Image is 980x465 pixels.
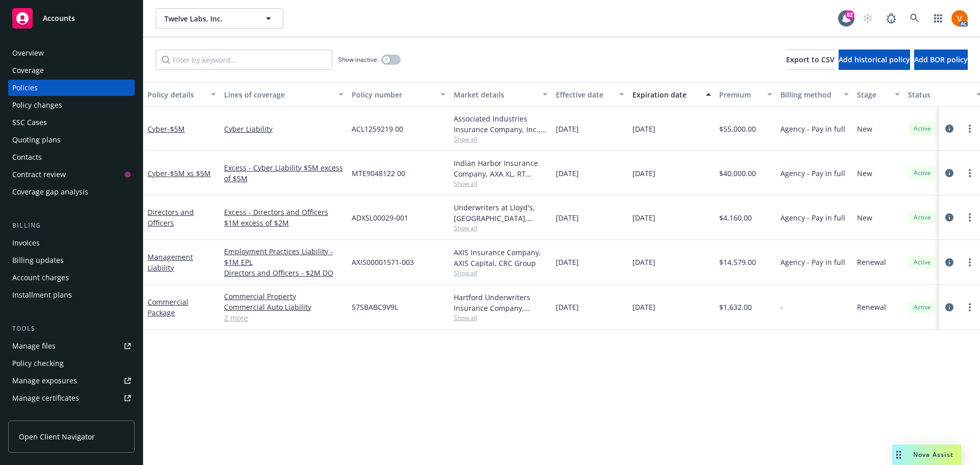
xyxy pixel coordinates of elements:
span: Show all [454,268,548,277]
a: Contacts [8,149,135,165]
input: Filter by keyword... [156,50,332,70]
a: Excess - Cyber Liability $5M excess of $5M [224,162,344,184]
div: Manage files [12,338,56,354]
div: Coverage gap analysis [12,184,88,200]
button: Policy details [143,82,220,107]
span: $55,000.00 [719,124,756,134]
span: Active [912,168,933,178]
span: Add BOR policy [914,55,968,64]
a: circleInformation [943,123,955,135]
div: Expiration date [632,89,700,100]
span: - $5M xs $5M [167,168,211,178]
div: Policy details [148,89,205,100]
div: Contract review [12,166,66,183]
span: [DATE] [632,212,655,223]
a: Coverage [8,62,135,79]
div: Premium [719,89,761,100]
div: 82 [845,8,854,17]
a: Commercial Property [224,291,344,302]
span: Agency - Pay in full [780,124,845,134]
div: Lines of coverage [224,89,332,100]
span: [DATE] [556,124,579,134]
a: circleInformation [943,301,955,313]
span: Accounts [43,14,75,22]
div: Drag to move [892,445,905,465]
span: [DATE] [556,168,579,179]
div: Manage claims [12,407,64,424]
a: Directors and Officers [148,207,194,228]
div: Policies [12,80,38,96]
a: Search [904,8,925,29]
div: Overview [12,45,44,61]
a: more [964,167,976,179]
button: Add historical policy [839,50,910,70]
a: Accounts [8,4,135,33]
div: Effective date [556,89,613,100]
span: AXIS00001571-003 [352,257,414,267]
a: circleInformation [943,256,955,268]
span: Show inactive [338,55,377,64]
span: Show all [454,135,548,143]
a: Policies [8,80,135,96]
div: Billing method [780,89,838,100]
span: ACL1259219 00 [352,124,403,134]
a: Switch app [928,8,948,29]
div: SSC Cases [12,114,47,131]
span: ADXSL00029-001 [352,212,408,223]
div: Installment plans [12,287,72,303]
span: Export to CSV [786,55,835,64]
a: more [964,123,976,135]
span: Open Client Navigator [19,431,95,442]
span: New [857,212,872,223]
span: Show all [454,224,548,232]
a: Cyber [148,124,185,134]
div: Manage certificates [12,390,79,406]
button: Billing method [776,82,853,107]
span: [DATE] [556,302,579,312]
button: Stage [853,82,904,107]
span: [DATE] [632,302,655,312]
div: Invoices [12,235,40,251]
span: Active [912,213,933,222]
div: Tools [8,324,135,334]
span: Twelve Labs, Inc. [164,13,253,24]
div: Indian Harbor Insurance Company, AXA XL, RT Specialty Insurance Services, LLC (RSG Specialty, LLC) [454,158,548,179]
a: Manage files [8,338,135,354]
span: Agency - Pay in full [780,257,845,267]
span: Nova Assist [913,450,953,459]
a: Report a Bug [881,8,901,29]
div: Stage [857,89,889,100]
a: more [964,211,976,224]
button: Market details [450,82,552,107]
a: Excess - Directors and Officers $1M excess of $2M [224,207,344,228]
div: Associated Industries Insurance Company, Inc., AmTrust Financial Services, RT Specialty Insurance... [454,113,548,135]
a: Quoting plans [8,132,135,148]
a: Start snowing [857,8,878,29]
span: New [857,124,872,134]
span: Agency - Pay in full [780,212,845,223]
div: Policy changes [12,97,62,113]
span: New [857,168,872,179]
a: Management Liability [148,252,193,273]
a: more [964,256,976,268]
span: Agency - Pay in full [780,168,845,179]
button: Nova Assist [892,445,962,465]
a: Cyber [148,168,211,178]
div: Contacts [12,149,42,165]
span: [DATE] [632,124,655,134]
div: Policy checking [12,355,64,372]
div: Billing [8,221,135,231]
span: 57SBABC9V9L [352,302,398,312]
a: Policy changes [8,97,135,113]
a: Account charges [8,270,135,286]
span: Show all [454,179,548,188]
span: [DATE] [632,257,655,267]
span: $40,000.00 [719,168,756,179]
span: Active [912,124,933,133]
a: Invoices [8,235,135,251]
button: Premium [715,82,776,107]
div: AXIS Insurance Company, AXIS Capital, CRC Group [454,247,548,268]
a: Coverage gap analysis [8,184,135,200]
button: Effective date [552,82,628,107]
span: Show all [454,313,548,322]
